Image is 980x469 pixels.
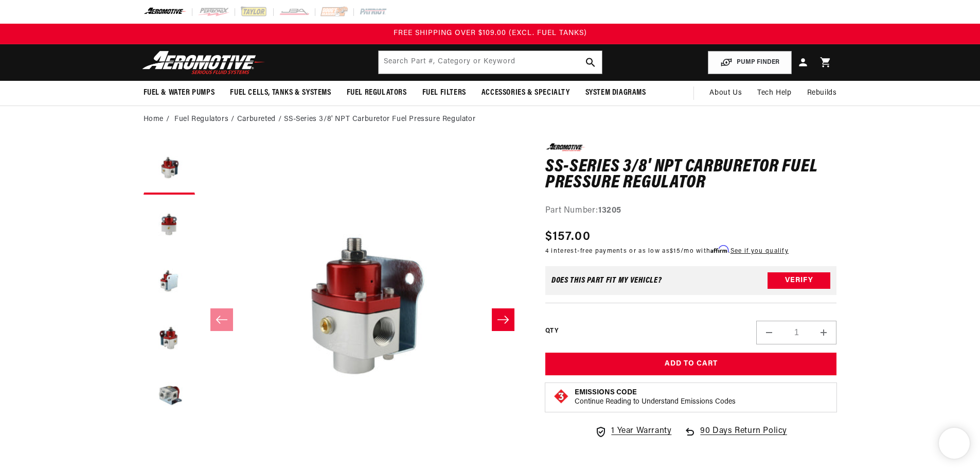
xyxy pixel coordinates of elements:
[230,88,331,98] span: Fuel Cells, Tanks & Systems
[730,248,789,254] a: See if you qualify - Learn more about Affirm Financing (opens in modal)
[709,89,742,97] span: About Us
[144,114,837,125] nav: breadcrumbs
[575,397,736,407] p: Continue Reading to Understand Emissions Codes
[210,308,233,331] button: Slide left
[222,81,338,105] summary: Fuel Cells, Tanks & Systems
[807,88,837,99] span: Rebuilds
[750,81,799,106] summary: Tech Help
[545,228,591,246] span: $157.00
[492,308,514,331] button: Slide right
[339,81,415,105] summary: Fuel Regulators
[144,313,195,364] button: Load image 4 in gallery view
[551,276,662,285] div: Does This part fit My vehicle?
[482,88,570,98] span: Accessories & Specialty
[347,88,407,98] span: Fuel Regulators
[144,143,195,195] button: Load image 1 in gallery view
[415,81,474,105] summary: Fuel Filters
[598,206,621,215] strong: 13205
[702,81,750,106] a: About Us
[553,388,569,405] img: Emissions code
[768,272,830,289] button: Verify
[144,114,164,125] a: Home
[700,425,787,448] span: 90 Days Return Policy
[545,159,837,192] h1: SS-Series 3/8' NPT Carburetor Fuel Pressure Regulator
[595,425,671,438] a: 1 Year Warranty
[144,370,195,421] button: Load image 5 in gallery view
[710,246,728,253] span: Affirm
[136,81,223,105] summary: Fuel & Water Pumps
[575,389,637,396] strong: Emissions Code
[545,353,837,376] button: Add to Cart
[474,81,578,105] summary: Accessories & Specialty
[144,256,195,308] button: Load image 3 in gallery view
[545,204,837,218] div: Part Number:
[174,114,237,125] li: Fuel Regulators
[545,246,789,256] p: 4 interest-free payments or as low as /mo with .
[422,88,466,98] span: Fuel Filters
[799,81,845,106] summary: Rebuilds
[708,51,792,74] button: PUMP FINDER
[139,50,268,75] img: Aeromotive
[684,425,787,448] a: 90 Days Return Policy
[611,425,671,438] span: 1 Year Warranty
[579,51,602,74] button: search button
[670,248,681,254] span: $15
[237,114,284,125] li: Carbureted
[585,88,646,98] span: System Diagrams
[144,200,195,251] button: Load image 2 in gallery view
[575,388,736,407] button: Emissions CodeContinue Reading to Understand Emissions Codes
[379,51,602,74] input: Search by Part Number, Category or Keyword
[578,81,654,105] summary: System Diagrams
[757,88,791,99] span: Tech Help
[545,327,558,336] label: QTY
[394,29,587,37] span: FREE SHIPPING OVER $109.00 (EXCL. FUEL TANKS)
[284,114,475,125] li: SS-Series 3/8' NPT Carburetor Fuel Pressure Regulator
[144,88,215,98] span: Fuel & Water Pumps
